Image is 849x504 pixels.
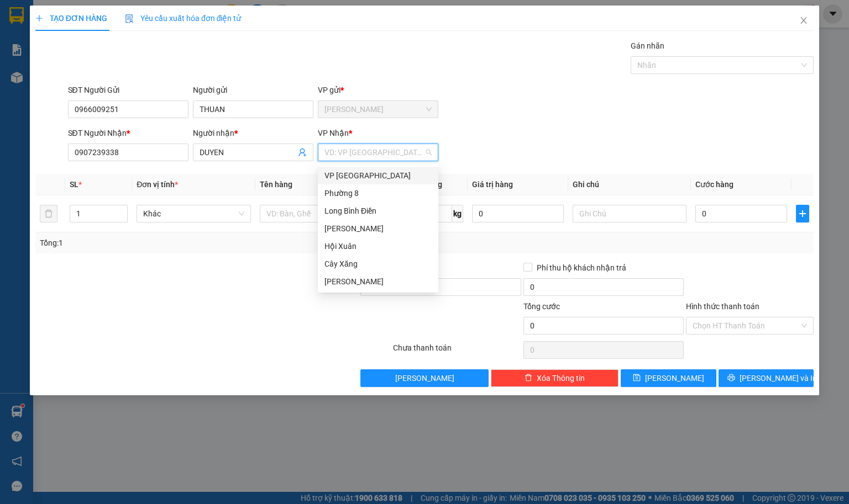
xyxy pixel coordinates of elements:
button: [PERSON_NAME] [360,369,488,387]
div: Phường 8 [324,187,432,199]
div: 20.000 [8,71,99,84]
button: Close [788,6,819,36]
div: Người nhận [193,127,313,139]
span: SL [70,180,78,189]
span: save [633,374,641,383]
div: SĐT Người Nhận [68,127,188,139]
span: Yêu cầu xuất hóa đơn điện tử [125,14,242,23]
button: delete [40,205,57,222]
div: Cây Xăng [324,258,432,270]
span: Đơn vị tính [137,180,178,189]
span: [PERSON_NAME] và In [740,372,817,384]
div: Chưa thanh toán [392,342,522,361]
span: plus [796,209,809,218]
label: Gán nhãn [631,41,664,50]
span: Gửi: [9,9,27,21]
button: plus [796,205,809,222]
span: user-add [298,148,307,157]
span: Tên hàng [260,180,292,189]
div: Long Bình Điền [318,202,438,220]
input: Ghi Chú [573,205,686,222]
div: VP gửi [318,84,438,96]
div: Tổng: 1 [40,237,328,249]
span: Nhận: [106,10,132,22]
div: Vĩnh Kim [318,220,438,237]
span: TẠO ĐƠN HÀNG [35,14,107,23]
div: Người gửi [193,84,313,96]
div: 0908168286 [106,49,218,65]
div: [PERSON_NAME] [106,36,218,49]
span: delete [525,374,532,383]
div: [PERSON_NAME] [324,275,432,288]
div: Cây Xăng [318,255,438,273]
div: SĐT Người Gửi [68,84,188,96]
span: Khác [143,205,244,222]
span: [PERSON_NAME] [645,372,704,384]
input: VD: Bàn, Ghế [260,205,374,222]
input: 0 [472,205,564,222]
span: printer [727,374,735,383]
span: Cước rồi : [8,72,50,84]
th: Ghi chú [568,174,691,195]
div: NHA KHOA VK [9,34,98,47]
img: icon [125,14,134,23]
span: [PERSON_NAME] [395,372,454,384]
span: Vĩnh Kim [324,101,432,118]
div: Hội Xuân [324,240,432,252]
span: plus [35,14,43,22]
button: deleteXóa Thông tin [491,369,619,387]
div: Phường 8 [318,184,438,202]
label: Hình thức thanh toán [686,302,759,311]
div: VP Sài Gòn [318,167,438,184]
button: printer[PERSON_NAME] và In [719,369,814,387]
span: VP Nhận [318,129,349,137]
div: VP [GEOGRAPHIC_DATA] [106,9,218,36]
div: VP Cao Tốc [318,273,438,290]
div: [PERSON_NAME] [324,222,432,235]
span: close [799,16,808,25]
div: 0382416026 [9,47,98,63]
div: Long Bình Điền [324,205,432,217]
span: Giá trị hàng [472,180,513,189]
div: VP [GEOGRAPHIC_DATA] [324,169,432,182]
div: [PERSON_NAME] [9,9,98,34]
span: Xóa Thông tin [537,372,585,384]
div: Hội Xuân [318,237,438,255]
span: Phí thu hộ khách nhận trả [532,262,631,274]
span: Tổng cước [523,302,560,311]
button: save[PERSON_NAME] [621,369,716,387]
span: kg [452,205,463,222]
span: Cước hàng [695,180,733,189]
